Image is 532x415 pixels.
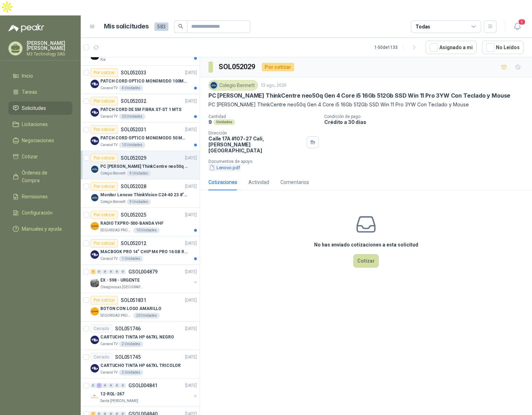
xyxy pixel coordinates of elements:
p: [DATE] [185,354,197,361]
p: SOL052025 [121,212,146,217]
div: 0 [114,269,120,274]
p: [DATE] [185,126,197,133]
p: [DATE] [185,240,197,247]
p: SOL052012 [121,241,146,246]
p: Documentos de apoyo [208,159,529,164]
span: 5 [518,19,526,25]
div: 2 Unidades [119,341,143,347]
p: Caracol TV [100,114,118,119]
p: SOL051831 [121,298,146,303]
div: Por cotizar [91,97,118,105]
h1: Mis solicitudes [104,21,149,32]
div: 0 [108,269,114,274]
div: 0 [102,269,108,274]
button: Lenovo.pdf [208,164,241,171]
a: Por cotizarSOL052025[DATE] Company LogoRADIO TXPRO-500-BANDA VHFSEGURIDAD PROVISER LTDA10 Unidades [81,208,200,236]
p: [DATE] [185,98,197,105]
span: Manuales y ayuda [22,225,62,233]
p: Caracol TV [100,341,118,347]
p: Oleaginosas [GEOGRAPHIC_DATA][PERSON_NAME] [100,284,145,290]
div: Por cotizar [262,63,294,71]
div: Por cotizar [91,182,118,191]
button: No Leídos [482,41,524,54]
div: Por cotizar [91,239,118,248]
div: 9 Unidades [127,171,151,176]
div: Por cotizar [91,296,118,304]
button: Asignado a mi [426,41,477,54]
p: 13 ago, 2025 [261,82,287,89]
a: 1 0 0 0 0 0 GSOL004879[DATE] Company LogoEX - 598 - URGENTEOleaginosas [GEOGRAPHIC_DATA][PERSON_N... [91,268,198,290]
p: [DATE] [185,297,197,304]
a: CerradoSOL051745[DATE] Company LogoCARTUCHO TINTA HP 667XL TRICOLORCaracol TV2 Unidades [81,350,200,378]
a: 0 1 0 0 0 0 GSOL004841[DATE] Company Logo12-RQL-267Santa [PERSON_NAME] [91,381,198,404]
div: 1 Unidades [119,256,143,262]
p: PATCH CORD DE SM FIBRA ST-ST 1 MTS [100,106,181,113]
p: EX - 598 - URGENTE [100,277,140,284]
img: Company Logo [91,364,99,373]
div: 1 [91,269,96,274]
p: [DATE] [185,269,197,275]
p: RADIO TXPRO-500-BANDA VHF [100,220,164,227]
div: 1 - 50 de 1133 [374,42,420,53]
p: Colegio Bennett [100,199,125,205]
a: Cotizar [8,150,72,163]
img: Company Logo [91,307,99,316]
img: Company Logo [91,393,99,401]
p: Dirección [208,131,304,136]
img: Company Logo [210,81,218,89]
p: Caracol TV [100,85,118,91]
a: Por cotizarSOL052028[DATE] Company LogoMonitor Lenovo ThinkVision C24-40 23.8" 3YWColegio Bennett... [81,179,200,208]
a: Por cotizarSOL052029[DATE] Company LogoPC [PERSON_NAME] ThinkCentre neo50q Gen 4 Core i5 16Gb 512... [81,151,200,179]
button: Cotizar [353,254,379,268]
div: Cerrado [91,324,112,333]
p: Condición de pago [324,114,529,119]
p: SOL052031 [121,127,146,132]
p: Caracol TV [100,370,118,375]
div: 0 [120,383,126,388]
p: PC [PERSON_NAME] ThinkCentre neo50q Gen 4 Core i5 16Gb 512Gb SSD Win 11 Pro 3YW Con Teclado y Mouse [208,92,510,99]
p: SOL052033 [121,70,146,75]
p: SOL052029 [121,156,146,160]
div: 0 [102,383,108,388]
div: Cotizaciones [208,178,237,186]
p: [PERSON_NAME] [PERSON_NAME] [27,41,72,51]
a: Por cotizarSOL052033[DATE] Company LogoPATCH CORD OPTICO MONOMODO 100MTSCaracol TV4 Unidades [81,66,200,94]
a: Remisiones [8,190,72,203]
div: Por cotizar [91,211,118,219]
h3: SOL052029 [219,61,256,72]
p: CARTUCHO TINTA HP 667XL NEGRO [100,334,174,341]
p: Caracol TV [100,256,118,262]
img: Company Logo [91,279,99,287]
p: Calle 17A #107-27 Cali , [PERSON_NAME][GEOGRAPHIC_DATA] [208,136,304,153]
p: Crédito a 30 días [324,119,529,125]
a: Negociaciones [8,134,72,147]
div: 0 [120,269,126,274]
p: Santa [PERSON_NAME] [100,398,138,404]
div: 9 Unidades [127,199,151,205]
span: Configuración [22,209,53,217]
a: Licitaciones [8,118,72,131]
p: 12-RQL-267 [100,391,124,397]
p: Cantidad [208,114,319,119]
p: Kia [100,57,106,62]
img: Company Logo [91,250,99,259]
p: [DATE] [185,183,197,190]
p: [DATE] [185,70,197,76]
p: PC [PERSON_NAME] ThinkCentre neo50q Gen 4 Core i5 16Gb 512Gb SSD Win 11 Pro 3YW Con Teclado y Mouse [100,163,188,170]
img: Company Logo [91,165,99,173]
span: Tareas [22,88,37,96]
p: BOTON CON LOGO AMARILLO [100,305,161,312]
div: 4 Unidades [119,85,143,91]
img: Company Logo [91,108,99,117]
p: 9 [208,119,212,125]
span: Cotizar [22,153,38,160]
p: GSOL004841 [128,383,158,388]
img: Company Logo [91,336,99,344]
p: CARTUCHO TINTA HP 667XL TRICOLOR [100,362,181,369]
div: 0 [91,383,96,388]
p: SOL052028 [121,184,146,189]
p: MACBOOK PRO 14" CHIP M4 PRO 16 GB RAM 1TB [100,249,188,255]
p: [DATE] [185,212,197,218]
p: Colegio Bennett [100,171,125,176]
p: [DATE] [185,382,197,389]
